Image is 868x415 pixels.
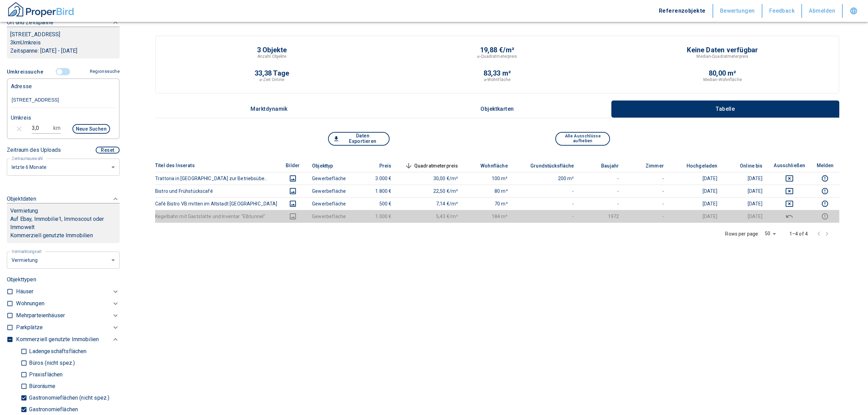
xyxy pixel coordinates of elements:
[713,4,762,18] button: Bewertungen
[816,187,834,195] button: report this listing
[816,212,834,220] button: report this listing
[669,172,723,185] td: [DATE]
[11,82,32,91] p: Adresse
[477,53,517,59] p: ⌀-Quadratmeterpreis
[802,4,843,18] button: Abmelden
[352,210,397,223] td: 1.000 €
[7,276,120,284] p: Objekttypen
[513,197,580,210] td: -
[652,4,713,18] button: Referenzobjekte
[397,210,463,223] td: 5,43 €/m²
[27,349,86,354] p: Ladengeschäftsflächen
[16,322,120,334] div: Parkplätze
[352,197,397,210] td: 500 €
[816,174,834,183] button: report this listing
[484,70,511,77] p: 83,33 m²
[16,334,120,346] div: Kommerziell genutzte Immobilien
[397,172,463,185] td: 30,00 €/m²
[7,18,53,27] p: Ort und Zeitspanne
[768,159,811,172] th: Ausschließen
[155,185,279,197] th: Bistro und Frühstückscafé
[155,101,839,118] div: wrapped label tabs example
[519,162,574,170] span: Grundstücksfläche
[155,197,279,210] th: Café Bistro VB mitten im Altstadt [GEOGRAPHIC_DATA]
[7,65,46,78] button: Umkreissuche
[312,162,344,170] span: Objekttyp
[580,197,625,210] td: -
[463,172,513,185] td: 100 m²
[16,335,99,344] p: Kommerziell genutzte Immobilien
[723,185,768,197] td: [DATE]
[307,185,352,197] td: Gewerbefläche
[729,162,763,170] span: Online bis
[16,323,43,332] p: Parkplätze
[624,210,669,223] td: -
[7,12,120,65] div: Ort und Zeitspanne[STREET_ADDRESS]3kmUmkreisZeitspanne: [DATE] - [DATE]
[72,124,110,134] button: Neue Suchen
[484,77,511,83] p: ⌀-Wohnfläche
[352,172,397,185] td: 3.000 €
[624,197,669,210] td: -
[723,172,768,185] td: [DATE]
[555,132,610,146] button: Alle Ausschlüsse aufheben
[816,200,834,208] button: report this listing
[723,197,768,210] td: [DATE]
[7,158,120,176] div: letzte 6 Monate
[10,39,116,47] p: 3 km Umkreis
[10,30,116,39] p: [STREET_ADDRESS]
[27,384,55,389] p: Büroräume
[7,1,75,21] button: ProperBird Logo and Home Button
[284,200,301,208] button: images
[257,46,287,53] p: 3 Objekte
[27,395,109,401] p: Gastronomieflächen (nicht spez.)
[7,146,61,154] p: Zeitraum des Uploads
[255,70,289,77] p: 33,38 Tage
[774,200,805,208] button: deselect this listing
[11,114,31,122] p: Umkreis
[10,231,116,240] p: Kommerziell genutzte Immobilien
[463,197,513,210] td: 70 m²
[669,210,723,223] td: [DATE]
[708,106,742,112] p: Tabelle
[250,106,288,112] p: Marktdynamik
[284,212,301,220] button: images
[16,298,120,310] div: Wohnungen
[513,185,580,197] td: -
[284,187,301,195] button: images
[307,210,352,223] td: Gewerbefläche
[10,215,116,231] p: Auf Ebay, Immobilie1, Immoscout oder Immowelt
[328,132,390,146] button: Daten Exportieren
[669,197,723,210] td: [DATE]
[762,229,778,239] div: 50
[27,372,63,377] p: Praxisflächen
[580,210,625,223] td: 1972
[16,287,33,296] p: Häuser
[696,53,748,59] p: Median-Quadratmeterpreis
[580,172,625,185] td: -
[762,4,802,18] button: Feedback
[463,185,513,197] td: 80 m²
[284,174,301,183] button: images
[513,172,580,185] td: 200 m²
[7,195,36,203] p: Objektdaten
[687,46,758,53] p: Keine Daten verfügbar
[723,210,768,223] td: [DATE]
[774,174,805,183] button: deselect this listing
[10,207,38,215] p: Vermietung
[635,162,664,170] span: Zimmer
[403,162,458,170] span: Quadratmeterpreis
[480,106,514,112] p: Objektkarten
[368,162,392,170] span: Preis
[352,185,397,197] td: 1.800 €
[397,185,463,197] td: 22,50 €/m²
[580,185,625,197] td: -
[96,147,120,153] button: Reset
[87,66,120,78] button: Regionssuche
[16,311,65,320] p: Mehrparteienhäuser
[155,159,279,172] th: Titel des Inserats
[27,407,78,412] p: Gastronomieflächen
[811,159,839,172] th: Melden
[624,172,669,185] td: -
[676,162,718,170] span: Hochgeladen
